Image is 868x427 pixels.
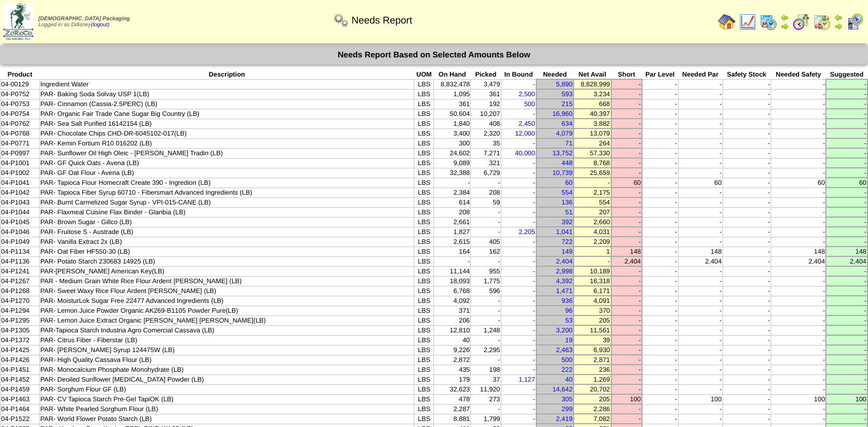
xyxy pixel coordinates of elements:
[826,217,867,227] td: -
[826,89,867,99] td: -
[39,119,414,128] td: PAR- Sea Salt Purified 16142154 (LB)
[39,178,414,188] td: PAR- Tapioca Flour Homecraft Create 390 - Ingredion (LB)
[414,158,434,168] td: LBS
[434,89,471,99] td: 1,095
[771,119,826,128] td: -
[792,13,810,31] img: calendarblend.gif
[39,148,414,158] td: PAR- Sunflower Oil High Oleic - [PERSON_NAME] Tradin (LB)
[1,247,40,256] td: 04-P1134
[642,168,678,178] td: -
[771,79,826,89] td: -
[38,16,130,22] span: [DEMOGRAPHIC_DATA] Packaging
[642,197,678,207] td: -
[722,207,771,217] td: -
[574,168,611,178] td: 25,659
[434,70,471,79] th: On Hand
[574,247,611,256] td: 1
[434,237,471,247] td: 2,615
[562,248,572,255] a: 149
[471,148,501,158] td: 7,271
[1,217,40,227] td: 04-P1045
[611,237,643,247] td: -
[519,376,535,383] a: 1,127
[678,70,722,79] th: Needed Par
[1,89,40,99] td: 04-P0752
[39,247,414,256] td: PAR- Oat Fiber HF550-30 (LB)
[332,11,350,29] img: workflow.png
[771,247,826,256] td: 148
[501,217,536,227] td: -
[501,138,536,148] td: -
[826,79,867,89] td: -
[611,158,643,168] td: -
[574,237,611,247] td: 2,209
[642,79,678,89] td: -
[565,317,572,324] a: 53
[678,168,722,178] td: -
[1,128,40,138] td: 04-P0768
[826,168,867,178] td: -
[556,228,572,236] a: 1,041
[39,168,414,178] td: PAR- GF Oat Flour - Avena (LB)
[434,247,471,256] td: 164
[771,99,826,109] td: -
[562,297,572,305] a: 936
[471,178,501,188] td: -
[642,188,678,197] td: -
[642,247,678,256] td: -
[556,130,572,137] a: 4,079
[471,158,501,168] td: 321
[771,217,826,227] td: -
[611,79,643,89] td: -
[678,109,722,119] td: -
[556,346,572,354] a: 2,463
[565,307,572,314] a: 96
[611,138,643,148] td: -
[471,109,501,119] td: 10,207
[39,197,414,207] td: PAR- Burnt Carmelized Sugar Syrup - VPI-015-CANE (LB)
[722,138,771,148] td: -
[771,158,826,168] td: -
[1,99,40,109] td: 04-P0753
[642,89,678,99] td: -
[414,217,434,227] td: LBS
[826,109,867,119] td: -
[574,138,611,148] td: 264
[39,227,414,237] td: PAR- Fruitose S - Austrade (LB)
[501,168,536,178] td: -
[722,70,771,79] th: Safety Stock
[678,89,722,99] td: -
[574,79,611,89] td: 8,828,999
[471,138,501,148] td: 35
[642,207,678,217] td: -
[611,128,643,138] td: -
[501,207,536,217] td: -
[414,197,434,207] td: LBS
[574,158,611,168] td: 8,768
[642,158,678,168] td: -
[780,22,789,31] img: arrowright.gif
[434,79,471,89] td: 8,832,478
[414,207,434,217] td: LBS
[739,13,756,31] img: line_graph.gif
[1,197,40,207] td: 04-P1043
[642,138,678,148] td: -
[556,267,572,275] a: 2,998
[826,178,867,188] td: 60
[678,237,722,247] td: -
[678,158,722,168] td: -
[771,128,826,138] td: -
[771,207,826,217] td: -
[611,119,643,128] td: -
[722,178,771,188] td: -
[826,158,867,168] td: -
[718,13,736,31] img: home.gif
[562,90,572,98] a: 593
[1,109,40,119] td: 04-P0754
[515,130,535,137] a: 12,000
[611,109,643,119] td: -
[611,70,643,79] th: Short
[642,119,678,128] td: -
[678,217,722,227] td: -
[780,13,789,22] img: arrowleft.gif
